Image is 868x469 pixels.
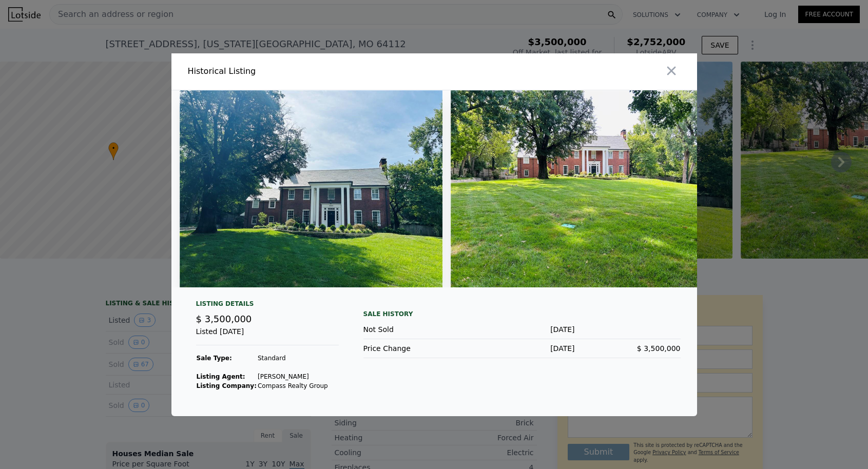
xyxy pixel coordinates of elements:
div: [DATE] [469,343,575,354]
td: [PERSON_NAME] [257,372,329,381]
div: Listing Details [196,300,339,312]
div: Not Sold [363,324,469,335]
div: Price Change [363,343,469,354]
td: Standard [257,354,329,363]
strong: Listing Company: [197,382,257,389]
img: Property Img [451,90,713,287]
img: Property Img [180,90,442,287]
td: Compass Realty Group [257,381,329,390]
div: Sale History [363,308,681,320]
div: [DATE] [469,324,575,335]
span: $ 3,500,000 [637,344,681,353]
strong: Listing Agent: [197,373,245,380]
div: Historical Listing [188,65,430,77]
strong: Sale Type: [197,355,232,362]
span: $ 3,500,000 [196,314,252,324]
div: Listed [DATE] [196,326,339,345]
